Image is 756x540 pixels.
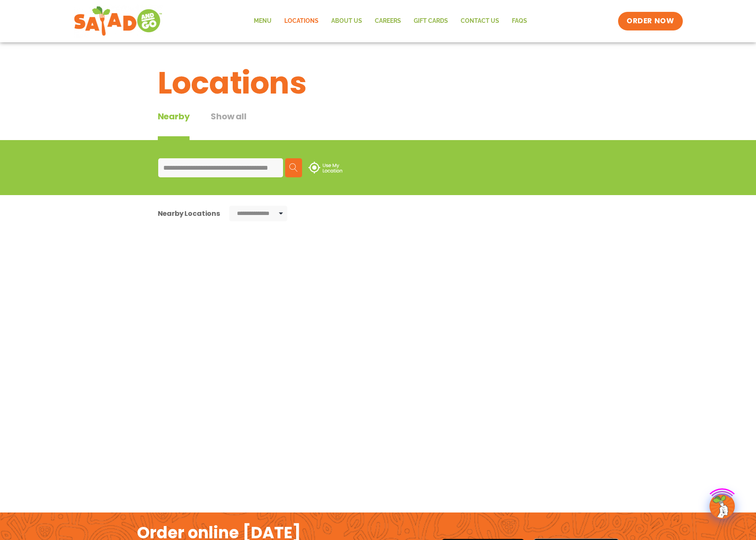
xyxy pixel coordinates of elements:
div: Nearby Locations [158,208,220,219]
a: FAQs [506,11,533,31]
a: Careers [368,11,407,31]
a: Contact Us [454,11,506,31]
img: new-SAG-logo-768×292 [74,4,163,38]
div: Tabbed content [158,110,268,140]
span: ORDER NOW [627,16,674,26]
img: use-location.svg [308,162,342,174]
div: Nearby [158,110,190,140]
a: GIFT CARDS [407,11,454,31]
button: Show all [211,110,246,140]
nav: Menu [247,11,533,31]
img: search.svg [289,163,298,172]
a: About Us [325,11,368,31]
h1: Locations [158,60,599,106]
a: Locations [278,11,325,31]
a: Menu [247,11,278,31]
a: ORDER NOW [618,12,682,30]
